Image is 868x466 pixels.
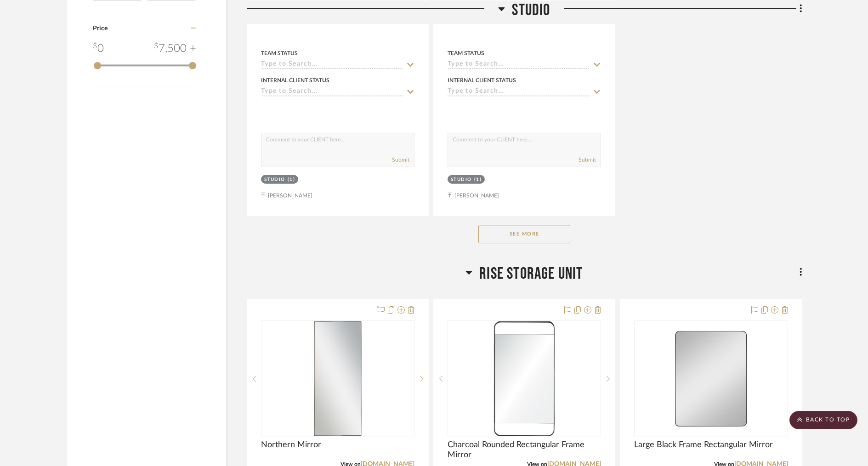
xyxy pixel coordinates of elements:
button: See More [478,225,570,243]
div: 7,500 + [154,40,196,57]
img: Large Black Frame Rectangular Mirror [653,321,768,436]
div: Internal Client Status [261,76,329,84]
img: Northern Mirror [280,321,395,436]
div: Studio [451,176,472,183]
span: Price [93,25,108,32]
input: Type to Search… [261,61,403,69]
span: Charcoal Rounded Rectangular Frame Mirror [448,440,601,460]
input: Type to Search… [448,88,590,96]
div: Studio [264,176,285,183]
div: Team Status [448,49,484,57]
span: Northern Mirror [261,440,321,450]
span: Large Black Frame Rectangular Mirror [634,440,773,450]
button: Submit [392,156,409,164]
scroll-to-top-button: BACK TO TOP [789,411,857,429]
input: Type to Search… [261,88,403,96]
div: Team Status [261,49,298,57]
button: Submit [579,156,596,164]
span: Rise Storage Unit [479,264,583,284]
input: Type to Search… [448,61,590,69]
div: 0 [93,40,104,57]
div: (1) [474,176,482,183]
div: Internal Client Status [448,76,516,84]
img: Charcoal Rounded Rectangular Frame Mirror [467,321,582,436]
div: (1) [288,176,295,183]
